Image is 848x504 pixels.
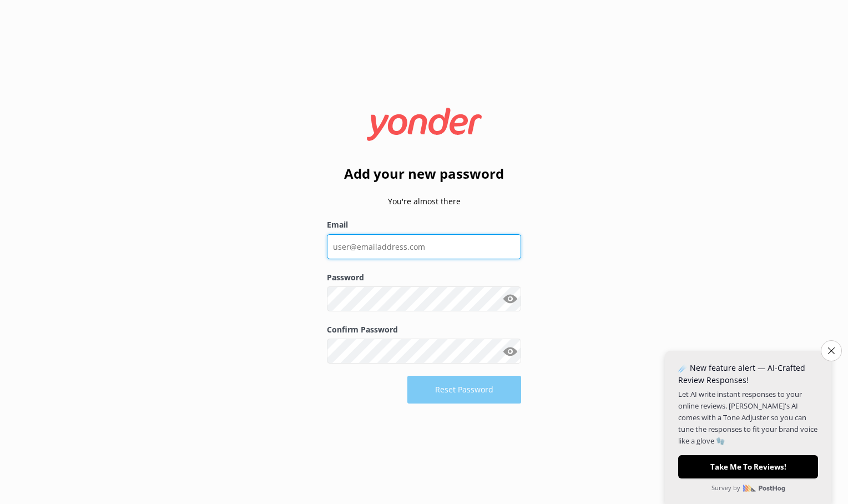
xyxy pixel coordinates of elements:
p: You're almost there [327,195,521,208]
button: Show password [499,288,521,310]
input: user@emailaddress.com [327,234,521,259]
button: Show password [499,340,521,362]
label: Confirm Password [327,324,521,336]
h2: Add your new password [327,163,521,184]
label: Password [327,271,521,284]
label: Email [327,219,521,231]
